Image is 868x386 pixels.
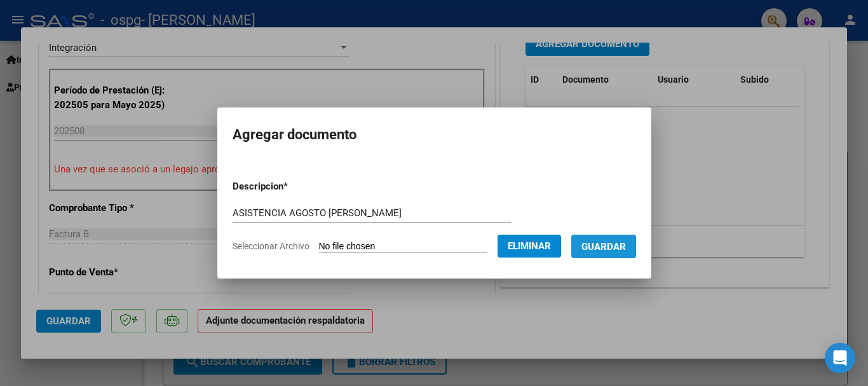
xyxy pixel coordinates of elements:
span: Eliminar [508,240,551,252]
p: Descripcion [233,179,354,194]
h2: Agregar documento [233,123,636,147]
div: Open Intercom Messenger [825,343,855,373]
button: Eliminar [498,235,561,258]
button: Guardar [571,235,636,258]
span: Guardar [581,241,626,252]
span: Seleccionar Archivo [233,241,309,251]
